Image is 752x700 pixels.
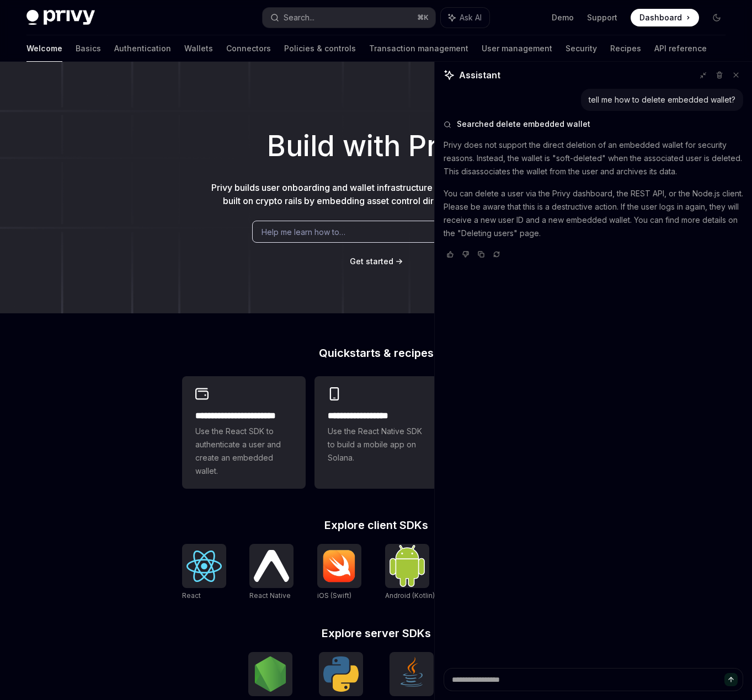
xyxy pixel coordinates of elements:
[394,656,429,692] img: Java
[76,35,101,62] a: Basics
[226,35,271,62] a: Connectors
[249,544,294,601] a: React NativeReact Native
[444,187,743,240] p: You can delete a user via the Privy dashboard, the REST API, or the Node.js client. Please be awa...
[459,68,500,82] span: Assistant
[385,591,435,600] span: Android (Kotlin)
[262,226,345,238] span: Help me learn how to…
[314,376,438,489] a: **** **** **** ***Use the React Native SDK to build a mobile app on Solana.
[254,550,289,581] img: React Native
[26,10,95,25] img: dark logo
[284,35,356,62] a: Policies & controls
[322,549,357,583] img: iOS (Swift)
[182,544,226,601] a: ReactReact
[195,425,292,478] span: Use the React SDK to authenticate a user and create an embedded wallet.
[369,35,468,62] a: Transaction management
[444,138,743,178] p: Privy does not support the direct deletion of an embedded wallet for security reasons. Instead, t...
[253,656,288,692] img: NodeJS
[317,544,361,601] a: iOS (Swift)iOS (Swift)
[444,119,743,130] button: Searched delete embedded wallet
[589,94,735,105] div: tell me how to delete embedded wallet?
[390,545,425,586] img: Android (Kotlin)
[350,257,393,266] span: Get started
[587,12,617,23] a: Support
[350,256,393,267] a: Get started
[566,35,597,62] a: Security
[385,544,435,601] a: Android (Kotlin)Android (Kotlin)
[284,11,314,24] div: Search...
[211,182,541,206] span: Privy builds user onboarding and wallet infrastructure to enable better products built on crypto ...
[249,591,291,600] span: React Native
[639,12,682,23] span: Dashboard
[552,12,574,23] a: Demo
[182,348,570,359] h2: Quickstarts & recipes
[184,35,213,62] a: Wallets
[457,119,590,130] span: Searched delete embedded wallet
[114,35,171,62] a: Authentication
[323,656,359,692] img: Python
[417,13,429,22] span: ⌘ K
[317,591,351,600] span: iOS (Swift)
[610,35,641,62] a: Recipes
[654,35,707,62] a: API reference
[328,425,425,464] span: Use the React Native SDK to build a mobile app on Solana.
[18,125,734,168] h1: Build with Privy.
[631,9,699,26] a: Dashboard
[708,9,726,26] button: Toggle dark mode
[482,35,552,62] a: User management
[186,551,222,582] img: React
[182,591,201,600] span: React
[263,8,436,28] button: Search...⌘K
[182,628,570,639] h2: Explore server SDKs
[441,8,489,28] button: Ask AI
[26,35,62,62] a: Welcome
[182,520,570,531] h2: Explore client SDKs
[724,673,738,686] button: Send message
[460,12,482,23] span: Ask AI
